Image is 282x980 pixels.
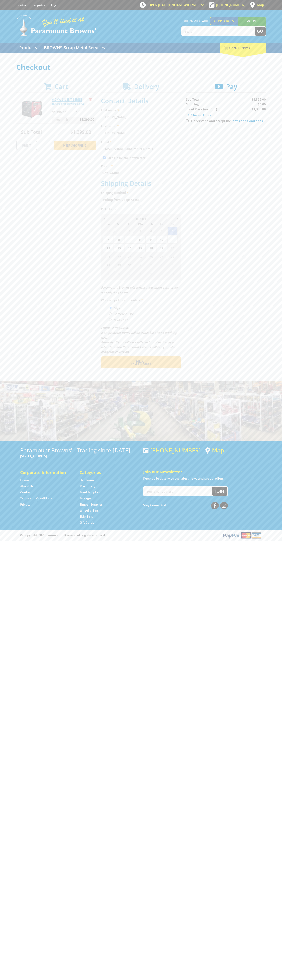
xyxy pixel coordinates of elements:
span: $0.00 [258,102,266,106]
h5: Categories [80,470,131,475]
a: Go to the Privacy page [20,502,30,507]
a: View a map of Gepps Cross location [205,447,224,454]
div: ® Copyright 2025 Paramount Browns'. All Rights Reserved. [16,532,266,539]
a: Change Order [186,112,213,118]
a: Go to the Skip Bins page [80,514,93,519]
span: $1,399.00 [252,97,266,101]
span: Set your store [181,17,210,24]
button: Go [255,27,266,36]
a: Go to the registration page [33,3,45,7]
p: [STREET_ADDRESS] [20,454,139,458]
a: Terms and Conditions [231,119,263,123]
input: Your email address [144,487,212,496]
h3: Paramount Browns' - Trading since [DATE] [20,447,139,454]
div: Stay Connected [143,500,228,510]
a: Go to the Hardware page [80,478,94,482]
img: PayPal, Mastercard, Visa accepted [222,532,262,539]
div: [PHONE_NUMBER] [143,447,201,454]
a: Go to the Terms and Conditions page [20,496,52,500]
button: Join [212,487,227,496]
span: 10:00am - 4:00pm [169,3,196,7]
span: Sub Total [186,97,200,101]
a: Go to the Contact page [16,3,28,7]
input: Search [182,27,255,36]
h1: Checkout [16,63,266,71]
a: Go to the Home page [20,478,29,482]
a: Go to the Products page [16,43,40,53]
a: Go to the BROWNS Scrap Metal Services page [41,43,108,53]
span: OPEN [DATE] [148,3,196,7]
label: I understand and accept the [189,119,263,123]
input: Please accept the terms and conditions. [186,119,189,122]
div: Cart [220,43,266,53]
span: Pay [226,82,237,91]
strong: $1,399.00 [252,107,266,111]
a: Go to the Machinery page [80,484,95,488]
img: Paramount Browns' [16,14,97,36]
a: Log in [51,3,60,7]
a: Go to the About Us page [20,484,33,488]
p: Keep up to date with the latest news and special offers. [143,476,262,481]
a: Go to the Steel Supplies page [80,490,100,494]
span: (1 item) [236,45,250,50]
a: Go to the Gift Cards page [80,520,94,525]
h5: Corporate Information [20,470,72,475]
a: Go to the Contact page [20,490,32,494]
a: Go to the Timber Supplies page [80,502,103,507]
strong: Total Price (inc. GST) [186,107,217,111]
h5: Join our Newsletter [143,469,262,475]
span: Shipping [186,102,199,106]
a: Gepps Cross [210,17,238,25]
a: Go to the Storage page [80,496,91,500]
a: Mount [PERSON_NAME] [238,17,266,32]
a: Go to the Wheelie Bins page [80,508,99,513]
span: Change Order [191,113,211,117]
